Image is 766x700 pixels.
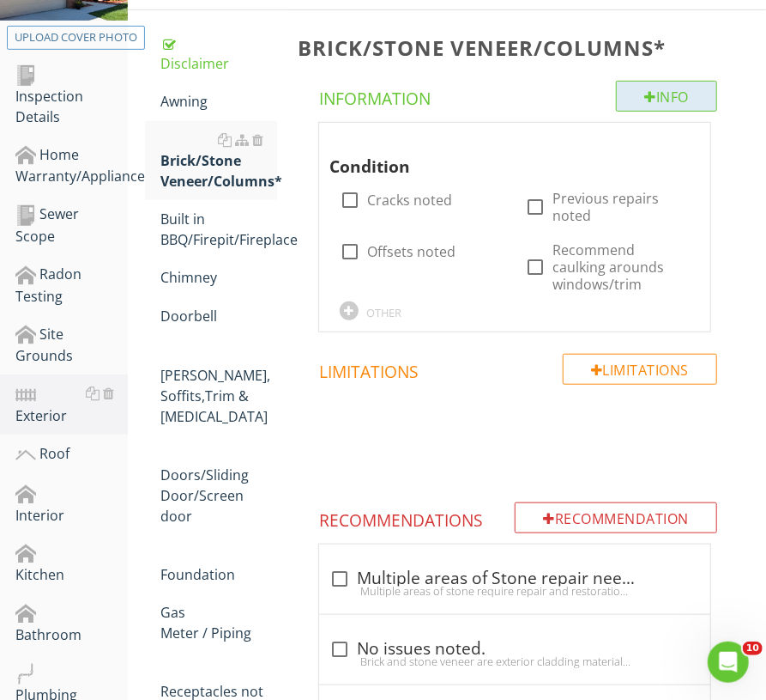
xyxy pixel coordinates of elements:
div: Bathroom [15,602,128,645]
div: Doorbell [160,306,277,326]
div: Chimney [160,267,277,288]
label: Previous repairs noted [552,190,690,224]
label: Recommend caulking arounds windows/trim [552,241,690,293]
div: Info [616,81,717,112]
div: Awning [160,91,277,112]
div: Brick and stone veneer are exterior cladding materials used to enhance a building's aesthetic app... [329,654,700,668]
iframe: Intercom live chat [708,642,749,683]
button: Upload cover photo [7,26,145,50]
div: Condition [329,130,682,180]
div: Inspection Details [15,64,128,127]
div: Gas Meter / Piping [160,602,277,643]
h4: Information [319,81,717,110]
div: [PERSON_NAME], Soffits,Trim & [MEDICAL_DATA] [160,344,277,427]
div: Exterior [15,383,128,426]
div: Kitchen [15,543,128,586]
div: Limitations [563,354,717,385]
div: OTHER [366,306,401,320]
div: Recommendation [515,502,717,533]
h3: Brick/Stone Veneer/Columns* [298,36,739,59]
div: Interior [15,483,128,526]
label: Offsets noted [367,243,455,260]
div: Built in BBQ/Firepit/Fireplace [160,209,277,250]
div: Radon Testing [15,264,128,307]
h4: Limitations [319,354,717,383]
div: Doors/Sliding Door/Screen door [160,444,277,527]
div: Home Warranty/Appliances [15,144,128,187]
label: Cracks noted [367,192,452,209]
h4: Recommendations [319,502,717,532]
div: Multiple areas of stone require repair and restoration around the home's exterior. These repairs ... [329,584,700,598]
span: 10 [743,642,763,655]
div: Foundation [160,544,277,585]
div: Brick/Stone Veneer/Columns* [160,130,277,192]
div: Upload cover photo [15,29,137,46]
div: Sewer Scope [15,204,128,247]
div: Roof [15,443,128,466]
div: Disclaimer [160,33,277,74]
div: Site Grounds [15,324,128,367]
